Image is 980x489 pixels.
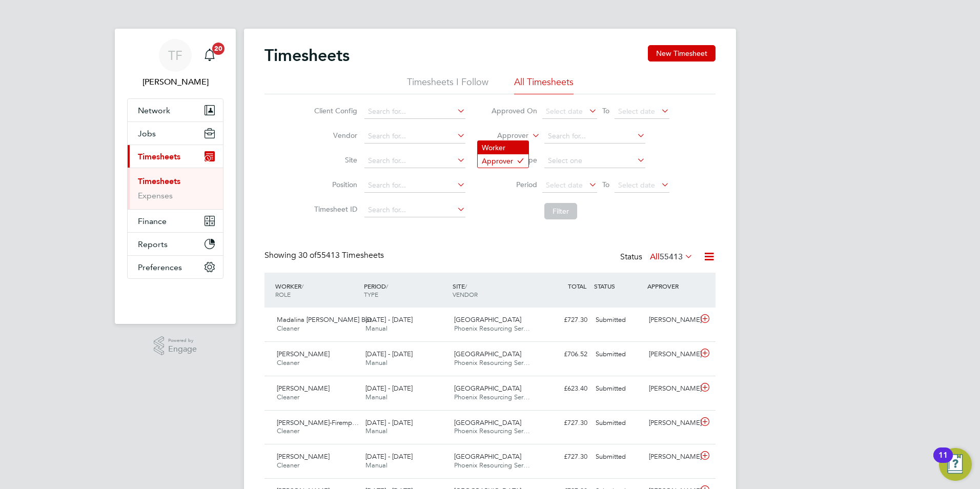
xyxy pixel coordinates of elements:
span: Timesheets [138,152,180,161]
span: Cleaner [277,393,299,401]
label: Approver [482,131,528,141]
input: Search for... [364,154,465,168]
li: Approver [478,154,528,168]
input: Search for... [364,203,465,217]
span: 55413 Timesheets [298,250,384,260]
span: Reports [138,239,168,249]
span: [PERSON_NAME] [277,452,330,461]
span: Cleaner [277,426,299,435]
div: Showing [264,250,386,261]
div: £727.30 [538,449,591,465]
span: [DATE] - [DATE] [365,418,413,427]
span: [PERSON_NAME] [277,384,330,393]
span: Network [138,106,170,115]
span: Engage [168,345,197,354]
div: [PERSON_NAME] [645,312,698,329]
span: Phoenix Resourcing Ser… [454,461,530,470]
span: [PERSON_NAME] [277,350,330,358]
span: Manual [365,426,387,435]
div: [PERSON_NAME] [645,415,698,432]
span: [GEOGRAPHIC_DATA] [454,384,521,393]
span: [PERSON_NAME]-Firemp… [277,418,359,427]
span: [DATE] - [DATE] [365,315,413,324]
div: Submitted [591,346,645,363]
li: All Timesheets [514,76,574,94]
label: Position [311,180,357,189]
span: Phoenix Resourcing Ser… [454,358,530,367]
div: Status [620,250,695,264]
span: [DATE] - [DATE] [365,452,413,461]
div: PERIOD [361,277,450,303]
button: Network [128,99,223,121]
button: Open Resource Center, 11 new notifications [939,448,972,481]
span: ROLE [275,290,291,298]
span: TYPE [364,290,378,298]
span: Finance [138,216,167,226]
button: Filter [544,203,577,219]
div: 11 [938,455,948,468]
div: Submitted [591,449,645,465]
a: Powered byEngage [154,336,197,356]
label: Client Config [311,106,357,115]
span: Jobs [138,129,156,138]
div: APPROVER [645,277,698,295]
div: Timesheets [128,168,223,209]
div: Submitted [591,312,645,329]
button: Finance [128,210,223,232]
button: Timesheets [128,145,223,168]
button: Preferences [128,256,223,278]
label: Vendor [311,131,357,140]
div: [PERSON_NAME] [645,380,698,397]
div: Submitted [591,380,645,397]
span: [GEOGRAPHIC_DATA] [454,452,521,461]
span: Cleaner [277,358,299,367]
span: [DATE] - [DATE] [365,350,413,358]
span: To [599,178,612,191]
a: Timesheets [138,176,180,186]
span: Tim Finnegan [127,76,223,88]
span: 20 [212,43,224,55]
span: Manual [365,461,387,470]
a: 20 [199,39,220,72]
button: New Timesheet [648,45,716,62]
li: Worker [478,141,528,154]
span: [DATE] - [DATE] [365,384,413,393]
span: Manual [365,358,387,367]
span: 55413 [660,252,683,262]
input: Select one [544,154,645,168]
div: £727.30 [538,415,591,432]
div: £706.52 [538,346,591,363]
label: Approved On [491,106,537,115]
span: Powered by [168,336,197,345]
div: £727.30 [538,312,591,329]
span: [GEOGRAPHIC_DATA] [454,350,521,358]
span: [GEOGRAPHIC_DATA] [454,418,521,427]
nav: Main navigation [115,29,236,324]
span: Phoenix Resourcing Ser… [454,324,530,333]
span: / [465,282,467,290]
span: Madalina [PERSON_NAME] Bot… [277,315,378,324]
h2: Timesheets [264,45,350,66]
label: All [650,252,693,262]
span: / [386,282,388,290]
div: [PERSON_NAME] [645,449,698,465]
span: Phoenix Resourcing Ser… [454,426,530,435]
span: TOTAL [568,282,586,290]
a: Expenses [138,191,173,200]
span: TF [168,49,182,62]
img: fastbook-logo-retina.png [128,289,223,305]
span: Cleaner [277,461,299,470]
a: TF[PERSON_NAME] [127,39,223,88]
li: Timesheets I Follow [407,76,488,94]
input: Search for... [544,129,645,144]
span: To [599,104,612,117]
input: Search for... [364,105,465,119]
span: Select date [618,180,655,190]
label: Site [311,155,357,165]
button: Jobs [128,122,223,145]
label: Timesheet ID [311,205,357,214]
span: Select date [546,180,583,190]
span: Phoenix Resourcing Ser… [454,393,530,401]
span: [GEOGRAPHIC_DATA] [454,315,521,324]
a: Go to home page [127,289,223,305]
